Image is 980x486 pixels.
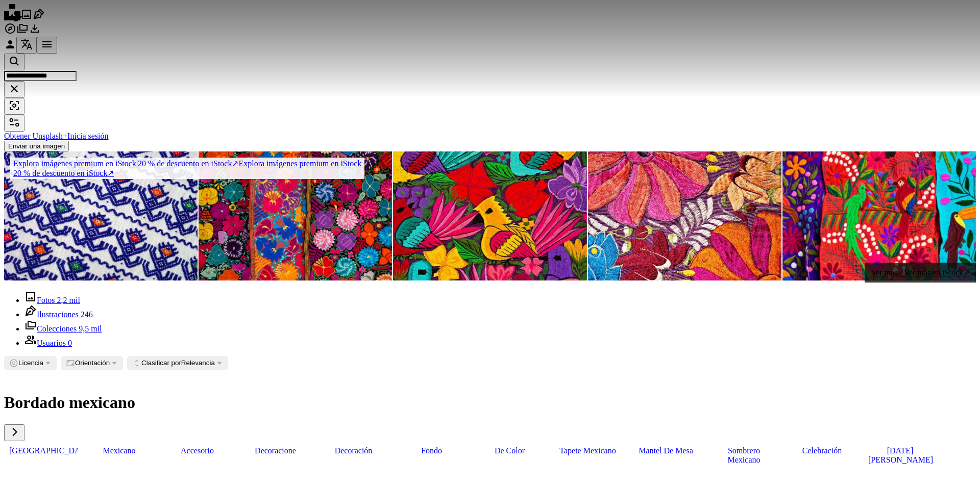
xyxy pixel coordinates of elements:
a: Ilustraciones [33,13,45,22]
a: Colecciones 9,5 mil [24,324,102,333]
a: Explorar [4,28,16,36]
button: Orientación [61,356,123,370]
a: celebración [785,441,859,461]
span: Ver más ↗ [871,268,904,277]
span: Explora imágenes premium en iStock | [13,159,138,168]
a: Obtener Unsplash+ [4,132,67,140]
img: Tradicional, multicolor, vibrante, estampado de aves, textil mexicano artesanal en venta, estado ... [782,151,976,280]
a: Colecciones [16,28,29,36]
a: fondo [395,441,469,461]
a: Inicia sesión [67,132,108,140]
span: 20 % de descuento en iStock ↗ [13,159,238,168]
a: Inicio — Unsplash [4,13,20,22]
button: Buscar en Unsplash [4,54,24,70]
span: 0 [68,339,72,347]
img: Mexicana Huipil textil patrón de fondo [588,151,781,280]
img: Colorida y vibrante tela mexicana con motivos florales a la venta [199,151,392,280]
a: Ver más↗Ver más en iStock↗ [865,263,976,283]
a: Decoracione [238,441,312,461]
a: Explora imágenes premium en iStock|20 % de descuento en iStock↗Explora imágenes premium en iStock... [4,151,371,185]
a: de color [473,441,547,461]
a: Usuarios 0 [24,339,72,347]
h1: Bordado mexicano [4,393,976,412]
a: [GEOGRAPHIC_DATA] [4,441,78,461]
a: Fotos [20,13,33,22]
span: 246 [81,310,93,319]
span: Clasificar por [141,359,181,367]
button: Búsqueda visual [4,98,24,115]
button: Licencia [4,356,57,370]
button: Enviar una imagen [4,141,69,151]
a: Fotos 2,2 mil [24,296,80,304]
span: 2,2 mil [57,296,80,304]
img: Paño bordada [4,151,198,280]
a: mantel de mesa [629,441,703,461]
form: Encuentra imágenes en todo el sitio [4,54,976,115]
a: accesorio [160,441,234,461]
a: Tapete Mexicano [551,441,625,461]
button: Borrar [4,81,24,98]
a: Iniciar sesión / Registrarse [4,43,16,52]
span: Relevancia [141,359,215,367]
a: Ilustraciones 246 [24,310,93,319]
img: Mexicana Huipil textil patrón de fondo [393,151,586,280]
button: Filtros [4,115,24,132]
a: mexicano [82,441,156,461]
button: Menú [37,37,57,54]
a: decoración [316,441,390,461]
a: Sombrero Mexicano [707,441,781,470]
span: 9,5 mil [79,324,102,333]
a: [DATE][PERSON_NAME] [863,441,937,470]
span: Orientación [75,359,110,367]
a: Historial de descargas [29,28,41,36]
button: desplazar lista a la derecha [4,424,24,441]
button: Clasificar porRelevancia [127,356,228,370]
button: Idioma [16,37,37,54]
span: Licencia [18,359,43,367]
span: Ver más en iStock ↗ [904,268,970,277]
